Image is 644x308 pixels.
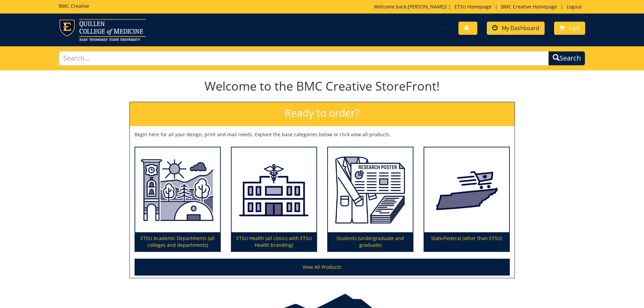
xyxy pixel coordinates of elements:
img: Students (undergraduate and graduate) [328,147,413,233]
a: My Dashboard [487,22,545,35]
p: ETSU Academic Departments (all colleges and departments) [135,232,220,251]
p: Students (undergraduate and graduate) [328,232,413,251]
img: ETSU Health (all clinics with ETSU Health branding) [232,147,316,233]
a: ETSU Academic Departments (all colleges and departments) [135,147,220,252]
a: ETSU Homepage [451,3,495,10]
a: State/Federal (other than ETSU) [424,147,509,252]
span: My Dashboard [502,24,539,32]
input: Search... [59,51,549,66]
a: Students (undergraduate and graduate) [328,147,413,252]
a: BMC Creative Homepage [498,3,560,10]
a: ETSU Health (all clinics with ETSU Health branding) [232,147,316,252]
img: ETSU Academic Departments (all colleges and departments) [135,147,220,233]
a: Logout [563,3,585,10]
button: Search [548,51,585,66]
p: Begin here for all your design, print and mail needs. Explore the base categories below or click ... [135,131,510,138]
h1: Welcome to the BMC Creative StoreFront! [129,79,515,93]
a: [PERSON_NAME] [408,3,446,10]
a: View All Products [135,259,510,276]
h2: Ready to order? [130,102,515,126]
img: ETSU logo [59,19,146,41]
h5: BMC Creative [59,3,89,8]
p: Welcome back, ! | | | [374,3,585,10]
a: Cart [554,22,585,35]
span: Cart [569,24,580,32]
img: State/Federal (other than ETSU) [424,147,509,233]
p: ETSU Health (all clinics with ETSU Health branding) [232,232,316,251]
p: State/Federal (other than ETSU) [424,232,509,251]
